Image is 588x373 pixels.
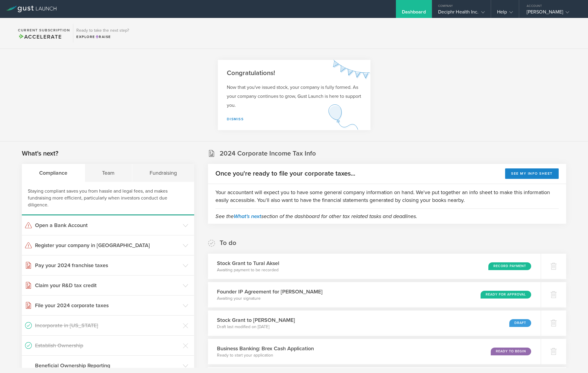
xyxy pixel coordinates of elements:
[234,213,261,220] a: What's next
[22,164,85,182] div: Compliance
[217,324,295,330] p: Draft last modified on [DATE]
[95,35,111,39] span: Raise
[217,288,323,296] h3: Founder IP Agreement for [PERSON_NAME]
[35,241,180,249] h3: Register your company in [GEOGRAPHIC_DATA]
[497,9,513,18] div: Help
[220,239,236,247] h2: To do
[215,213,417,220] em: See the section of the dashboard for other tax related tasks and deadlines.
[35,302,180,309] h3: File your 2024 corporate taxes
[481,291,531,299] div: Ready for Approval
[227,69,361,77] h2: Congratulations!
[509,319,531,327] div: Draft
[438,9,485,18] div: Deciphr Health Inc.
[402,9,426,18] div: Dashboard
[76,28,129,33] h3: Ready to take the next step?
[505,168,559,179] button: See my info sheet
[208,310,541,336] div: Stock Grant to [PERSON_NAME]Draft last modified on [DATE]Draft
[18,34,62,40] span: Accelerate
[85,164,133,182] div: Team
[217,259,279,267] h3: Stock Grant to Tural Aksel
[18,28,70,32] h2: Current Subscription
[527,9,578,18] div: [PERSON_NAME]
[35,221,180,229] h3: Open a Bank Account
[217,316,295,324] h3: Stock Grant to [PERSON_NAME]
[35,322,180,329] h3: Incorporate in [US_STATE]
[488,262,531,270] div: Record Payment
[208,282,541,307] div: Founder IP Agreement for [PERSON_NAME]Awaiting your signatureReady for Approval
[217,296,323,302] p: Awaiting your signature
[215,188,559,204] p: Your accountant will expect you to have some general company information on hand. We've put toget...
[220,149,316,158] h2: 2024 Corporate Income Tax Info
[76,34,129,39] div: Explore
[35,362,180,369] h3: Beneficial Ownership Reporting
[22,149,58,158] h2: What's next?
[227,83,361,110] p: Now that you've issued stock, your company is fully formed. As your company continues to grow, Gu...
[491,348,531,355] div: Ready to Begin
[208,254,541,279] div: Stock Grant to Tural AkselAwaiting payment to be recordedRecord Payment
[22,182,194,215] div: Staying compliant saves you from hassle and legal fees, and makes fundraising more efficient, par...
[35,342,180,349] h3: Establish Ownership
[227,117,244,121] a: Dismiss
[132,164,194,182] div: Fundraising
[35,281,180,289] h3: Claim your R&D tax credit
[217,345,314,352] h3: Business Banking: Brex Cash Application
[217,267,279,273] p: Awaiting payment to be recorded
[215,169,355,178] h2: Once you're ready to file your corporate taxes...
[35,261,180,269] h3: Pay your 2024 franchise taxes
[208,339,541,364] div: Business Banking: Brex Cash ApplicationReady to start your applicationReady to Begin
[217,352,314,358] p: Ready to start your application
[73,24,132,42] div: Ready to take the next step?ExploreRaise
